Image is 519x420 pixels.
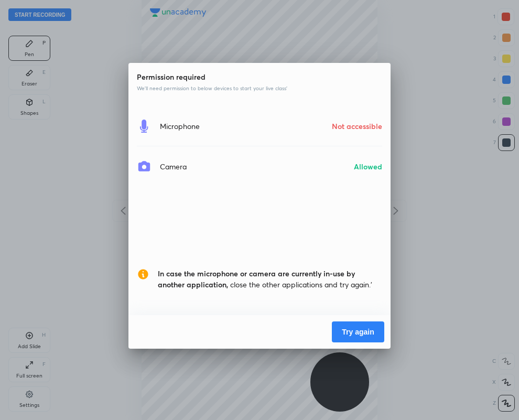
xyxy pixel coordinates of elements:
h4: Microphone [160,121,200,132]
h4: Camera [160,161,187,172]
h4: Not accessible [332,121,382,132]
span: close the other applications and try again.’ [158,268,382,290]
span: In case the microphone or camera are currently in-use by another application, [158,268,355,289]
h4: Permission required [137,71,382,82]
p: We’ll need permission to below devices to start your live class’ [137,84,382,92]
button: Try again [332,321,384,342]
h4: Allowed [354,161,382,172]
